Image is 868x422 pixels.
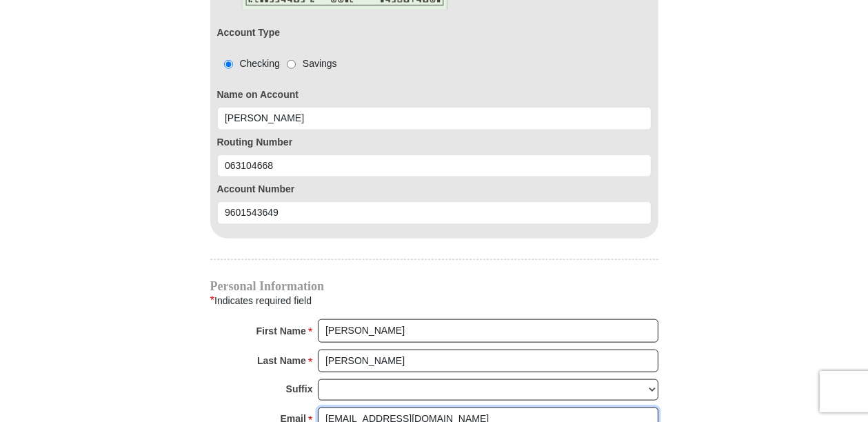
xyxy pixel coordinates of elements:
[210,292,658,310] div: Indicates required field
[286,379,313,399] strong: Suffix
[217,135,652,150] label: Routing Number
[256,321,306,341] strong: First Name
[217,88,652,102] label: Name on Account
[210,281,658,292] h4: Personal Information
[217,26,281,40] label: Account Type
[217,182,652,197] label: Account Number
[217,57,337,71] div: Checking Savings
[257,351,306,370] strong: Last Name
